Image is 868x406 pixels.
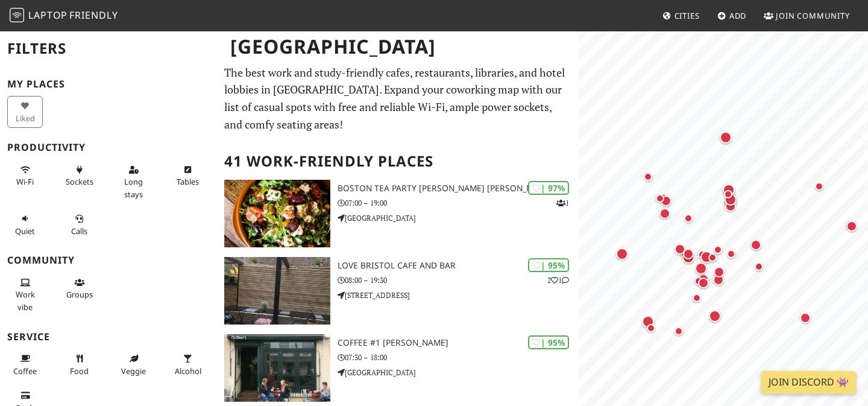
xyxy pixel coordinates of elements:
button: Tables [170,160,206,192]
p: 07:00 – 19:00 [338,197,579,209]
a: Love bristol cafe and bar | 95% 21 Love bristol cafe and bar 08:00 – 19:30 [STREET_ADDRESS] [217,257,579,325]
button: Veggie [116,349,151,381]
span: Cities [675,10,700,21]
div: Map marker [656,191,671,205]
a: Join Community [759,5,855,27]
div: Map marker [681,211,696,226]
button: Long stays [116,160,151,204]
button: Alcohol [170,349,206,381]
div: Map marker [722,194,737,209]
span: Work-friendly tables [177,176,199,187]
div: Map marker [797,310,813,326]
h3: Service [7,331,210,343]
p: 08:00 – 19:30 [338,274,579,286]
span: Long stays [124,176,143,199]
p: 2 1 [547,274,569,286]
button: Groups [61,273,97,305]
img: Boston Tea Party Stokes Croft [224,180,330,247]
div: Map marker [696,275,711,291]
a: Cities [658,5,705,27]
p: [STREET_ADDRESS] [338,290,579,301]
span: Food [70,366,89,376]
div: Map marker [812,179,826,194]
span: Stable Wi-Fi [16,176,34,187]
div: Map marker [640,313,656,330]
span: Power sockets [66,176,93,187]
p: 07:30 – 18:00 [338,352,579,363]
h3: Productivity [7,142,210,153]
div: Map marker [711,243,725,257]
span: Coffee [13,366,37,376]
p: [GEOGRAPHIC_DATA] [338,212,579,224]
div: Map marker [691,274,706,288]
div: Map marker [723,198,738,214]
div: Map marker [752,259,766,274]
p: The best work and study-friendly cafes, restaurants, libraries, and hotel lobbies in [GEOGRAPHIC_... [224,64,571,133]
span: Join Community [776,10,850,21]
button: Calls [61,209,97,241]
div: Map marker [671,324,686,338]
img: Love bristol cafe and bar [224,257,330,325]
div: Map marker [721,187,735,201]
div: Map marker [680,249,697,266]
a: Join Discord 👾 [761,371,856,394]
div: Map marker [681,246,696,262]
h3: My Places [7,78,210,90]
div: Map marker [706,308,723,325]
img: Coffee #1 Clifton [224,334,330,402]
div: Map marker [724,247,738,261]
div: Map marker [693,260,709,277]
a: Coffee #1 Clifton | 95% Coffee #1 [PERSON_NAME] 07:30 – 18:00 [GEOGRAPHIC_DATA] [217,334,579,402]
div: Map marker [653,191,667,206]
button: Work vibe [7,273,43,317]
div: Map marker [711,264,727,280]
div: Map marker [722,191,739,208]
button: Sockets [61,160,97,192]
span: Add [729,10,747,21]
span: Veggie [121,366,146,376]
span: Video/audio calls [71,226,87,236]
div: Map marker [722,193,739,210]
span: People working [16,289,35,312]
span: Group tables [66,289,93,300]
div: Map marker [644,321,658,335]
div: Map marker [748,237,764,253]
div: | 95% [528,335,569,349]
h3: Community [7,255,210,266]
span: Friendly [69,8,118,22]
div: Map marker [844,218,860,234]
h3: Love bristol cafe and bar [338,261,579,271]
div: Map marker [672,241,688,257]
p: [GEOGRAPHIC_DATA] [338,367,579,378]
div: Map marker [641,170,655,184]
div: | 95% [528,258,569,272]
div: Map marker [695,247,709,262]
div: Map marker [614,246,631,262]
div: | 97% [528,181,569,195]
h1: [GEOGRAPHIC_DATA] [221,30,576,63]
div: Map marker [678,246,694,261]
span: Alcohol [175,366,201,376]
p: 1 [556,197,569,209]
div: Map marker [720,182,737,198]
a: Boston Tea Party Stokes Croft | 97% 1 Boston Tea Party [PERSON_NAME] [PERSON_NAME] 07:00 – 19:00 ... [217,180,579,247]
a: Add [712,5,752,27]
button: Wi-Fi [7,160,43,192]
h3: Boston Tea Party [PERSON_NAME] [PERSON_NAME] [338,183,579,194]
div: Map marker [717,129,734,146]
div: Map marker [711,272,726,288]
a: LaptopFriendly LaptopFriendly [10,5,118,27]
h2: Filters [7,30,210,67]
button: Coffee [7,349,43,381]
button: Quiet [7,209,43,241]
div: Map marker [690,291,704,305]
div: Map marker [705,250,720,265]
div: Map marker [657,206,673,221]
span: Laptop [28,8,68,22]
button: Food [61,349,97,381]
h2: 41 Work-Friendly Places [224,143,571,180]
div: Map marker [698,249,715,265]
span: Quiet [15,226,35,236]
img: LaptopFriendly [10,8,24,22]
h3: Coffee #1 [PERSON_NAME] [338,338,579,348]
